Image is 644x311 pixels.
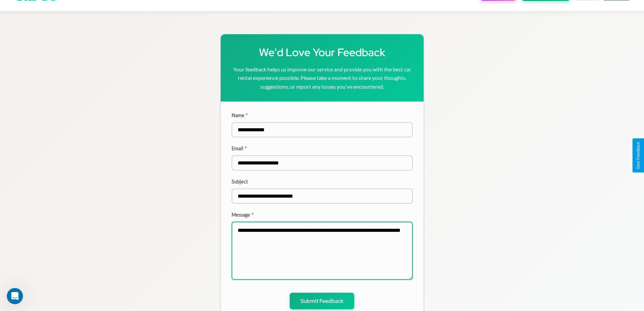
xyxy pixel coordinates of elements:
[290,293,354,309] button: Submit Feedback
[232,179,413,184] label: Subject
[232,45,413,60] h1: We'd Love Your Feedback
[232,212,413,218] label: Message
[636,142,641,169] div: Give Feedback
[232,65,413,91] p: Your feedback helps us improve our service and provide you with the best car rental experience po...
[232,146,413,151] label: Email
[232,112,413,118] label: Name
[7,288,23,304] iframe: Intercom live chat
